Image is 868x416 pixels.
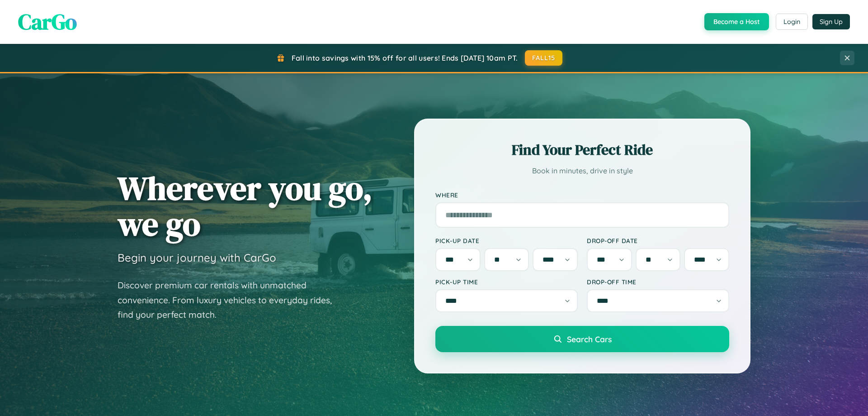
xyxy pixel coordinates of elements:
label: Where [435,191,729,199]
label: Drop-off Time [587,278,729,286]
label: Pick-up Date [435,237,578,244]
button: Login [776,14,808,30]
h1: Wherever you go, we go [118,170,373,242]
span: Search Cars [567,334,612,344]
button: FALL15 [525,50,563,66]
button: Sign Up [812,14,850,29]
label: Drop-off Date [587,237,729,244]
h3: Begin your journey with CarGo [118,251,276,264]
button: Search Cars [435,326,729,352]
span: Fall into savings with 15% off for all users! Ends [DATE] 10am PT. [292,53,518,62]
h2: Find Your Perfect Ride [435,140,729,160]
p: Discover premium car rentals with unmatched convenience. From luxury vehicles to everyday rides, ... [118,278,344,322]
span: CarGo [18,7,77,37]
label: Pick-up Time [435,278,578,286]
p: Book in minutes, drive in style [435,164,729,177]
button: Become a Host [704,13,769,30]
